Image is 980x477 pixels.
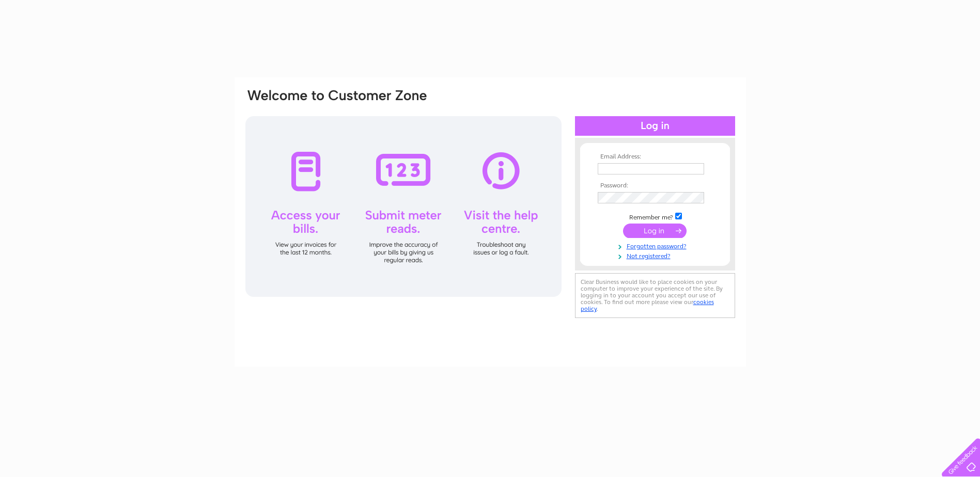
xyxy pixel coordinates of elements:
[575,273,735,318] div: Clear Business would like to place cookies on your computer to improve your experience of the sit...
[598,241,715,250] a: Forgotten password?
[581,298,714,312] a: cookies policy
[595,211,715,221] td: Remember me?
[595,153,715,161] th: Email Address:
[598,250,715,260] a: Not registered?
[595,182,715,189] th: Password:
[623,224,687,238] input: Submit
